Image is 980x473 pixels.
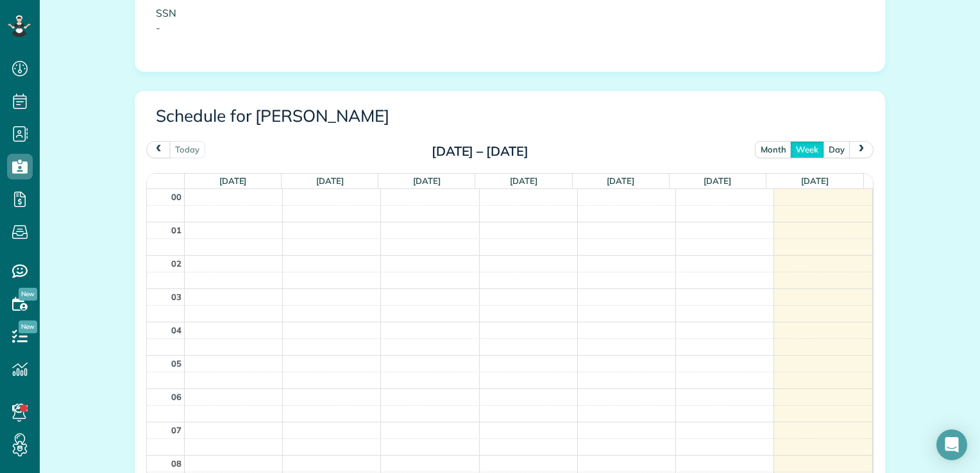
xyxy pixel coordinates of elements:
[171,325,182,335] span: 04
[171,458,182,469] span: 08
[156,107,864,126] h3: Schedule for [PERSON_NAME]
[19,288,37,301] span: New
[790,141,824,158] button: week
[171,258,182,269] span: 02
[171,292,182,302] span: 03
[171,358,182,369] span: 05
[936,429,967,460] div: Open Intercom Messenger
[146,141,171,158] button: prev
[171,225,182,235] span: 01
[171,392,182,402] span: 06
[171,192,182,202] span: 00
[607,176,634,186] span: [DATE]
[316,176,344,186] span: [DATE]
[510,176,537,186] span: [DATE]
[801,176,829,186] span: [DATE]
[755,141,792,158] button: month
[823,141,850,158] button: day
[169,141,205,158] button: Today
[19,320,37,333] span: New
[219,176,247,186] span: [DATE]
[171,425,182,435] span: 07
[849,141,874,158] button: next
[400,144,560,158] h2: [DATE] – [DATE]
[704,176,731,186] span: [DATE]
[156,6,500,35] p: SSN -
[413,176,441,186] span: [DATE]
